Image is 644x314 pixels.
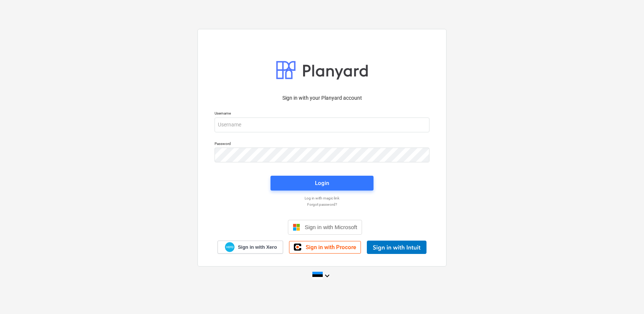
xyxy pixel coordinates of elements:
img: Microsoft logo [293,224,300,231]
span: Sign in with Microsoft [305,224,357,230]
input: Username [215,118,429,132]
p: Password [215,141,429,148]
a: Sign in with Xero [218,241,283,254]
a: Sign in with Procore [289,241,361,254]
span: Sign in with Xero [238,244,277,251]
span: Sign in with Procore [306,244,356,251]
button: Login [270,176,374,191]
i: keyboard_arrow_down [323,271,332,280]
img: Xero logo [225,242,235,252]
p: Sign in with your Planyard account [215,94,429,102]
div: Login [315,178,329,188]
a: Forgot password? [211,202,433,207]
p: Username [215,111,429,117]
a: Log in with magic link [211,196,433,201]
